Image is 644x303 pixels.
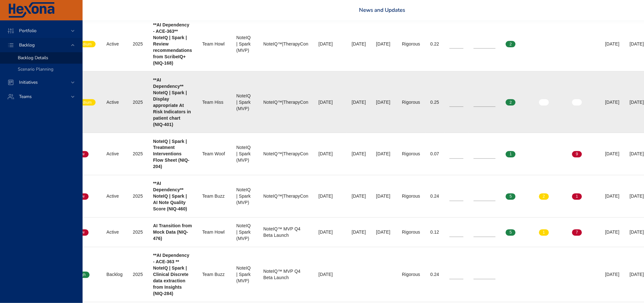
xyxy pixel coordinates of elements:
div: 2025 [133,193,143,200]
div: [DATE] [630,229,644,236]
div: [DATE] [630,193,644,200]
div: 0.12 [430,229,439,236]
div: Team Howl [202,41,226,47]
span: 9 [572,151,582,157]
div: Rigorous [402,41,420,47]
div: [DATE] [319,229,342,236]
b: AI Transition from Mock Data (NIQ-476) [153,223,192,241]
b: **AI Dependency** NoteIQ | Spark | Display appropriate At Risk Indicators in patient chart (NIQ-401) [153,77,191,127]
div: NoteIQ | Spark (MVP) [236,93,253,112]
span: 1 [572,194,582,200]
div: [DATE] [605,193,620,200]
div: [DATE] [376,193,392,200]
div: Rigorous [402,229,420,236]
span: 0 [539,41,549,47]
div: [DATE] [376,41,392,47]
div: 2025 [133,99,143,105]
div: [DATE] [352,99,366,105]
div: [DATE] [605,99,620,105]
div: Team Hiss [202,99,226,105]
span: 0 [572,100,582,105]
div: NoteIQ | Spark (MVP) [236,265,253,284]
div: [DATE] [352,193,366,200]
div: Active [106,99,123,105]
span: Teams [14,94,37,100]
div: 2025 [133,229,143,236]
span: 5 [506,194,516,200]
div: 2025 [133,41,143,47]
div: Team Howl [202,229,226,236]
div: Rigorous [402,99,420,105]
span: 2 [506,41,516,47]
div: [DATE] [605,229,620,236]
div: [DATE] [605,41,620,47]
div: [DATE] [319,271,342,278]
span: 0 [539,151,549,157]
div: Active [106,229,123,236]
div: 2025 [133,151,143,157]
span: 7 [572,230,582,236]
div: Team Woof [202,151,226,157]
span: Initiatives [14,79,43,85]
span: Medium [73,41,96,47]
div: NoteIQ™ MVP Q4 Beta Launch [263,226,308,239]
div: Active [106,193,123,200]
div: [DATE] [319,151,342,157]
img: Hexona [8,2,55,18]
div: Rigorous [402,151,420,157]
div: [DATE] [630,99,644,105]
div: Team Buzz [202,193,226,200]
div: [DATE] [352,151,366,157]
span: Portfolio [14,28,42,34]
span: 1 [539,230,549,236]
div: [DATE] [376,151,392,157]
div: 0.25 [430,99,439,105]
div: 0.22 [430,41,439,47]
div: [DATE] [376,229,392,236]
div: [DATE] [352,229,366,236]
span: 5 [506,230,516,236]
div: Rigorous [402,193,420,200]
span: Backlog Details [18,55,48,61]
b: **AI Dependency** NoteIQ | Spark | AI Note Quality Score (NIQ-460) [153,181,187,212]
span: 0 [539,100,549,105]
div: 0.24 [430,193,439,200]
span: 0 [572,41,582,47]
div: [DATE] [376,99,392,105]
b: **AI Dependency - ACE-363 ** NoteIQ | Spark | Clinical Discrete data extraction from Insights (NI... [153,253,189,296]
span: Medium [73,100,96,105]
div: Active [106,151,123,157]
div: [DATE] [605,151,620,157]
span: 1 [506,151,516,157]
div: [DATE] [630,151,644,157]
div: [DATE] [319,193,342,200]
div: [DATE] [630,271,644,278]
div: NoteIQ™ MVP Q4 Beta Launch [263,268,308,281]
div: 0.07 [430,151,439,157]
div: [DATE] [352,41,366,47]
b: **AI Dependency - ACE-363** NoteIQ | Spark | Review recommendations from ScribeIQ+ (NIQ-168) [153,22,192,66]
span: Backlog [14,42,40,48]
div: Team Buzz [202,271,226,278]
div: [DATE] [319,99,342,105]
span: 2 [539,194,549,200]
div: Backlog [106,271,123,278]
div: [DATE] [319,41,342,47]
div: [DATE] [630,41,644,47]
div: NoteIQ | Spark (MVP) [236,187,253,206]
span: Scenario Planning [18,66,53,72]
div: NoteIQ™|TherapyCon [263,99,308,105]
div: 2025 [133,271,143,278]
div: [DATE] [605,271,620,278]
b: NoteIQ | Spark | Treatment Interventions Flow Sheet (NIQ-204) [153,139,189,169]
div: NoteIQ | Spark (MVP) [236,144,253,164]
div: NoteIQ™|TherapyCon [263,151,308,157]
a: News and Updates [359,6,405,14]
span: 2 [506,100,516,105]
div: NoteIQ™|TherapyCon [263,193,308,200]
div: Rigorous [402,271,420,278]
div: Active [106,41,123,47]
div: NoteIQ™|TherapyCon [263,41,308,47]
div: 0.24 [430,271,439,278]
div: NoteIQ | Spark (MVP) [236,223,253,242]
